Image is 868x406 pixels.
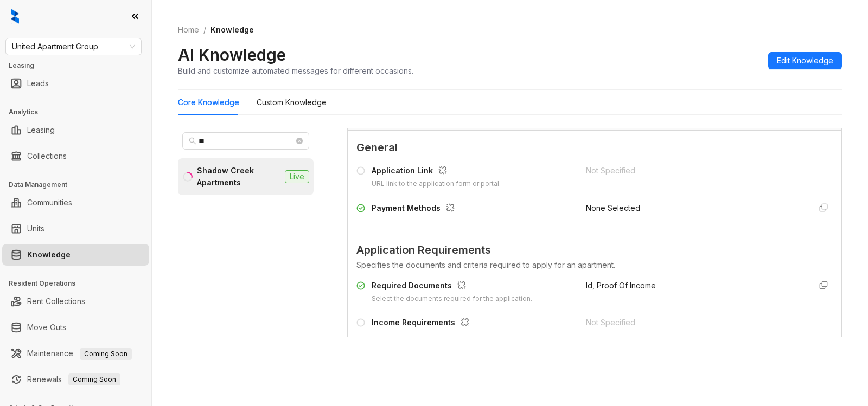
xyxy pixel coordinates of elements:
span: Application Requirements [356,242,833,259]
div: URL link to the application form or portal. [372,179,501,189]
li: Move Outs [2,317,149,338]
div: Not Specified [586,317,802,328]
h3: Data Management [9,180,151,190]
a: Move Outs [27,317,66,338]
div: Required Documents [372,280,532,294]
div: Shadow Creek Apartments [197,165,280,189]
li: Leads [2,73,149,94]
span: Coming Soon [68,373,120,385]
div: Select the documents required for the application. [372,294,532,304]
li: Maintenance [2,343,149,364]
img: logo [11,9,19,24]
div: Not Specified [586,165,802,177]
span: Knowledge [210,25,254,34]
span: None Selected [586,203,640,212]
li: Renewals [2,369,149,390]
h2: AI Knowledge [178,44,286,65]
button: Edit Knowledge [768,52,842,69]
a: RenewalsComing Soon [27,369,120,390]
h3: Analytics [9,107,151,117]
div: Build and customize automated messages for different occasions. [178,65,413,76]
span: Id, Proof Of Income [586,281,656,290]
span: Live [285,170,309,183]
div: Custom Knowledge [257,96,327,108]
span: United Apartment Group [12,38,135,55]
li: Units [2,218,149,240]
h3: Resident Operations [9,279,151,288]
a: Knowledge [27,244,71,266]
span: close-circle [296,138,303,144]
div: Application Link [372,165,501,179]
li: / [203,24,206,36]
li: Collections [2,145,149,167]
span: General [356,139,833,156]
a: Communities [27,192,72,214]
div: Core Knowledge [178,96,239,108]
li: Rent Collections [2,291,149,312]
a: Home [176,24,201,36]
a: Units [27,218,44,240]
div: Specifies the documents and criteria required to apply for an apartment. [356,259,833,271]
h3: Leasing [9,61,151,70]
a: Leads [27,73,49,94]
span: Edit Knowledge [777,55,833,67]
span: Coming Soon [80,348,132,360]
li: Knowledge [2,244,149,266]
li: Leasing [2,119,149,141]
span: search [189,137,196,145]
a: Collections [27,145,67,167]
a: Rent Collections [27,291,85,312]
div: Payment Methods [372,202,459,216]
li: Communities [2,192,149,214]
a: Leasing [27,119,55,141]
div: Income Requirements [372,317,474,331]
